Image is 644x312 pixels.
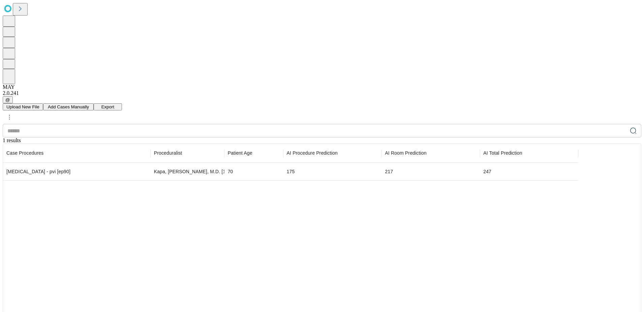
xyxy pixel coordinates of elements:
span: 247 [483,169,491,174]
div: [MEDICAL_DATA] - pvi [ep90] [6,163,147,180]
div: 70 [228,163,280,180]
span: Add Cases Manually [48,104,89,109]
div: MAY [3,84,641,90]
span: @ [5,97,10,102]
span: Upload New File [6,104,39,109]
span: Proceduralist [154,150,182,156]
span: Scheduled procedures [6,150,43,156]
button: Export [94,103,122,110]
span: 175 [287,169,295,174]
span: Time-out to extubation/pocket closure [287,150,337,156]
span: Includes set-up, patient in-room to patient out-of-room, and clean-up [483,150,522,156]
div: Kapa, [PERSON_NAME], M.D. [1003995] [154,163,221,180]
span: Patient in room to patient out of room [385,150,426,156]
button: kebab-menu [3,111,15,123]
a: Export [94,104,122,109]
span: 217 [385,169,393,174]
div: 2.0.241 [3,90,641,96]
span: Patient Age [228,150,252,156]
button: Add Cases Manually [43,103,94,110]
button: @ [3,96,13,103]
button: Upload New File [3,103,43,110]
span: Export [101,104,115,109]
span: 1 results [3,137,21,143]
